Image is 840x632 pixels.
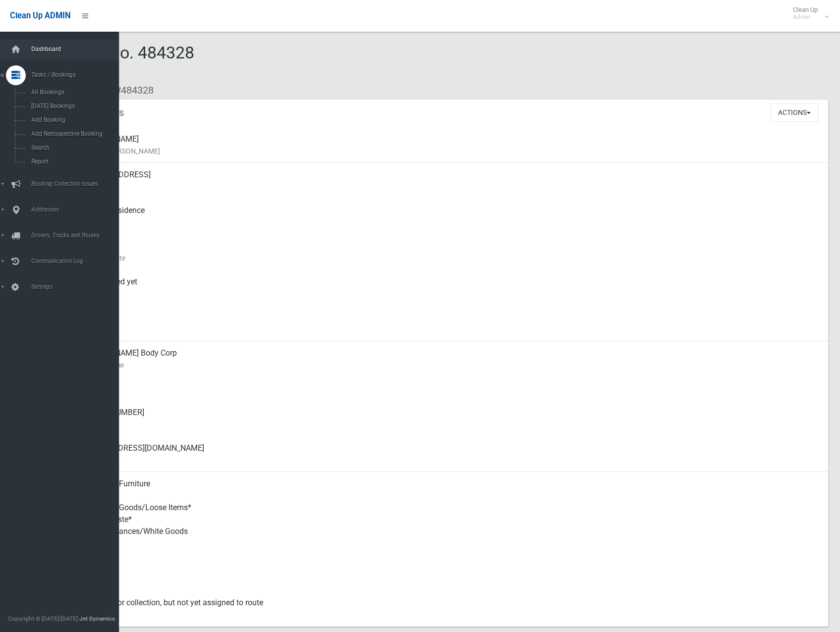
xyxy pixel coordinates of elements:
li: #484328 [108,81,154,100]
span: Booking No. 484328 [44,43,194,81]
div: Household Furniture Electronics Household Goods/Loose Items* Garden Waste* Metal Appliances/White... [79,472,820,555]
span: Copyright © [DATE]-[DATE] [8,615,78,622]
span: Search [28,144,118,151]
small: Name of [PERSON_NAME] [79,145,820,157]
div: Front of Residence [79,199,820,234]
small: Landline [79,419,820,430]
div: Approved for collection, but not yet assigned to route [79,591,820,627]
span: Booking Collection Issues [28,180,126,187]
div: Not collected yet [79,270,820,306]
small: Admin [793,13,818,21]
button: Actions [771,104,818,122]
strong: Jet Dynamics [79,615,115,622]
span: Tasks / Bookings [28,71,126,78]
div: [EMAIL_ADDRESS][DOMAIN_NAME] [79,436,820,472]
small: Collection Date [79,252,820,264]
small: Contact Name [79,359,820,371]
div: [PERSON_NAME] Body Corp [79,341,820,377]
span: Add Booking [28,116,118,123]
small: Zone [79,323,820,335]
div: [STREET_ADDRESS] [79,163,820,199]
div: [DATE] [79,234,820,270]
div: [DATE] [79,306,820,341]
div: [PHONE_NUMBER] [79,401,820,436]
small: Items [79,537,820,549]
a: [EMAIL_ADDRESS][DOMAIN_NAME]Email [44,436,828,472]
span: Drivers, Trucks and Routes [28,232,126,239]
span: All Bookings [28,89,118,96]
div: [PERSON_NAME] [79,127,820,163]
span: Clean Up ADMIN [10,11,70,20]
span: [DATE] Bookings [28,103,118,109]
small: Mobile [79,383,820,395]
span: Addresses [28,206,126,213]
span: Dashboard [28,46,126,53]
span: Report [28,158,118,165]
small: Oversized [79,573,820,585]
span: Settings [28,283,126,290]
small: Status [79,609,820,621]
div: No [79,555,820,591]
small: Pickup Point [79,216,820,228]
small: Email [79,454,820,466]
span: Communication Log [28,258,126,264]
small: Collected At [79,288,820,300]
span: Add Retrospective Booking [28,130,118,137]
small: Address [79,181,820,193]
span: Clean Up [788,6,828,21]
